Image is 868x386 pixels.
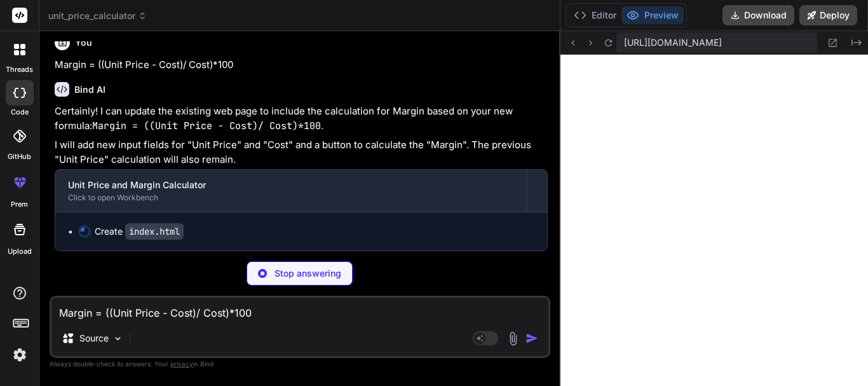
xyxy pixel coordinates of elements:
div: Create [95,225,184,238]
div: Unit Price and Margin Calculator [68,179,513,191]
p: I will add new input fields for "Unit Price" and "Cost" and a button to calculate the "Margin". T... [55,138,548,167]
span: [URL][DOMAIN_NAME] [624,36,722,49]
div: Click to open Workbench [68,193,513,203]
p: Margin = ((Unit Price - Cost)/ Cost)*100 [55,58,548,72]
button: Download [722,5,794,25]
p: Stop answering [275,267,341,280]
label: prem [11,199,28,210]
button: Preview [621,6,684,24]
p: Source [79,332,109,345]
button: Unit Price and Margin CalculatorClick to open Workbench [55,170,526,212]
span: privacy [170,360,193,368]
code: index.html [125,223,184,240]
img: settings [9,344,31,366]
label: threads [6,64,33,75]
label: Upload [8,246,32,257]
code: Margin = ((Unit Price - Cost)/ Cost)*100 [92,120,321,132]
button: Deploy [799,5,857,25]
h6: Bind AI [74,83,105,96]
h6: You [75,36,92,49]
img: Pick Models [112,333,123,344]
span: unit_price_calculator [48,10,147,22]
iframe: Preview [560,55,868,386]
p: Certainly! I can update the existing web page to include the calculation for Margin based on your... [55,104,548,133]
label: GitHub [8,151,31,162]
button: Editor [569,6,621,24]
label: code [11,107,29,118]
img: attachment [506,331,520,346]
img: icon [526,332,538,345]
p: Always double-check its answers. Your in Bind [50,358,550,370]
